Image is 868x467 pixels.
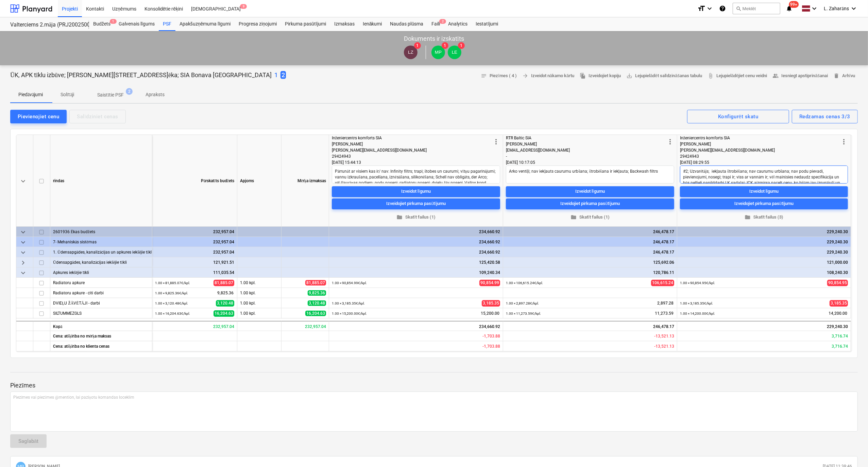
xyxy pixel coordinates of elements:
div: 29424943 [332,153,492,159]
button: Izveidojiet pirkuma pasūtījumu [506,198,674,209]
button: Konfigurēt skatu [687,110,789,123]
div: Progresa ziņojumi [235,17,281,31]
span: Izveidot nākamo kārtu [522,72,574,80]
div: 29424943 [680,153,840,159]
button: Redzamas cenas 3/3 [792,110,858,123]
div: [DATE] 15:44:13 [332,159,500,166]
a: Budžets1 [89,17,115,31]
div: 232,957.04 [282,321,329,331]
div: Galvenais līgums [115,17,159,31]
span: 9 [240,4,247,9]
span: notes [481,73,487,79]
div: Pievienojiet cenu [18,112,59,121]
button: Piezīmes ( 4 ) [478,71,520,81]
iframe: Chat Widget [834,434,868,467]
span: 81,885.07 [305,280,326,286]
span: 106,615.24 [651,280,674,286]
span: file_copy [580,73,586,79]
span: folder [745,214,751,220]
small: 1.00 × 14,200.00€ / kpl. [680,312,715,315]
button: 2 [280,71,286,80]
div: 229,240.30 [680,247,848,257]
a: Naudas plūsma [386,17,428,31]
span: 1 [458,42,465,49]
p: Piedāvājumi [18,91,43,98]
span: 14,200.00 [828,311,848,316]
span: Lejupielādējiet cenu veidni [708,72,767,80]
button: Izveidot nākamo kārtu [520,71,577,81]
span: 81,885.07 [214,280,234,286]
span: Paredzamā rentabilitāte - iesniegts piedāvājums salīdzinājumā ar mērķa cenu [482,334,500,339]
div: RTR Baltic SIA [506,135,666,141]
button: Skatīt failus (1) [332,212,500,222]
div: Lāsma Erharde [448,46,461,59]
span: LZ [408,50,413,55]
span: 2,897.28 [657,300,674,306]
div: 232,957.04 [152,321,237,331]
div: Iestatījumi [472,17,502,31]
span: save_alt [626,73,632,79]
button: Pievienojiet cenu [10,110,67,123]
span: 2 [439,19,446,24]
div: 234,660.92 [332,227,500,237]
div: 120,786.11 [506,267,674,278]
span: Lejupielādēt salīdzināšanas tabulu [626,72,702,80]
button: Izveidojiet pirkuma pasūtījumu [332,198,500,209]
button: Izveidojiet pirkuma pasūtījumu [680,198,848,209]
div: 121,921.51 [155,257,234,267]
div: [PERSON_NAME] [506,141,666,147]
small: 1.00 × 90,854.95€ / kpl. [680,281,715,285]
div: Izveidot līgumu [401,188,431,195]
span: people_alt [773,73,779,79]
p: 1 [274,71,278,79]
div: DVIEĻU ŽĀVĒTĀJI - darbi [53,298,149,308]
button: Izveidojiet kopiju [577,71,624,81]
textarea: #2; Uzvarētājs; iekļauta štrobēšana; nav caurumu urbšana; nav podu pievadi, pievienojumi, nosegi;... [680,166,848,184]
small: 1.00 × 3,185.35€ / kpl. [332,301,365,305]
span: 90,854.99 [479,280,500,286]
small: 1.00 × 106,615.24€ / kpl. [506,281,543,285]
span: 3,185.35 [830,300,848,307]
div: Izveidojiet pirkuma pasūtījumu [386,200,446,208]
span: more_vert [840,138,848,146]
span: Skatīt failus (3) [683,213,845,221]
div: 246,478.17 [503,321,677,331]
a: Izmaksas [330,17,359,31]
a: Pirkuma pasūtījumi [281,17,330,31]
div: [DATE] 10:17:05 [506,159,674,166]
small: 1.00 × 2,897.28€ / kpl. [506,301,539,305]
span: Paredzamā rentabilitāte - iesniegts piedāvājums salīdzinājumā ar klienta cenu [654,344,674,349]
div: Apjoms [237,135,282,227]
div: 246,478.17 [506,227,674,237]
div: 1.00 kpl. [237,288,282,298]
div: 108,240.30 [680,267,848,278]
span: arrow_forward [522,73,528,79]
div: SILTUMMEZGLS [53,308,149,318]
div: 229,240.30 [680,227,848,237]
div: Konfigurēt skatu [718,112,758,121]
div: Izveidot līgumu [575,188,605,195]
div: Pārskatīts budžets [152,135,237,227]
span: Iesniegt apstiprināšanai [773,72,828,80]
div: Budžets [89,17,115,31]
div: - [506,153,666,159]
div: Izveidot līgumu [749,188,779,195]
div: 229,240.30 [677,321,851,331]
span: attach_file [708,73,714,79]
p: Piezīmes [10,381,858,390]
div: 7- Mehaniskās sistēmas [53,237,149,247]
span: [PERSON_NAME][EMAIL_ADDRESS][DOMAIN_NAME] [680,148,775,153]
span: 3,185.35 [482,300,500,307]
div: 1. Ūdensapgādes, kanalizācijas un apkures iekšējie tīkli [53,247,149,257]
div: 121,000.00 [680,257,848,267]
span: 2 [126,88,133,95]
span: Skatīt failus (1) [335,213,497,221]
button: Arhīvu [831,71,858,81]
a: Faili2 [427,17,444,31]
div: 234,660.92 [332,237,500,247]
div: Inženiercentrs komforts SIA [332,135,492,141]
